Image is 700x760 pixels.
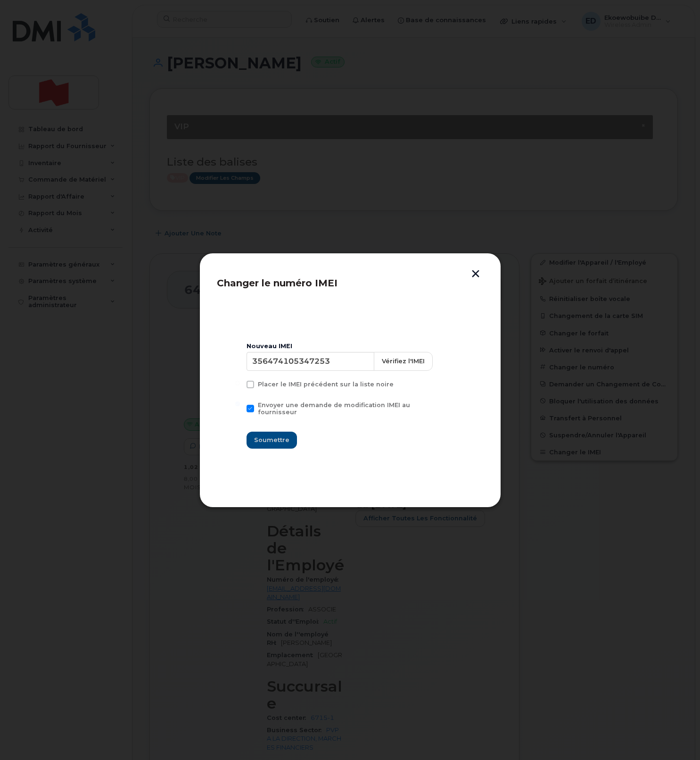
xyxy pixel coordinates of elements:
[247,432,297,449] button: Soumettre
[254,435,289,444] span: Soumettre
[258,381,394,388] span: Placer le IMEI précédent sur la liste noire
[217,277,338,289] span: Changer le numéro IMEI
[235,401,240,406] input: Envoyer une demande de modification IMEI au fournisseur
[235,381,240,385] input: Placer le IMEI précédent sur la liste noire
[247,342,454,350] div: Nouveau IMEI
[258,401,410,416] span: Envoyer une demande de modification IMEI au fournisseur
[374,352,433,371] button: Vérifiez l'IMEI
